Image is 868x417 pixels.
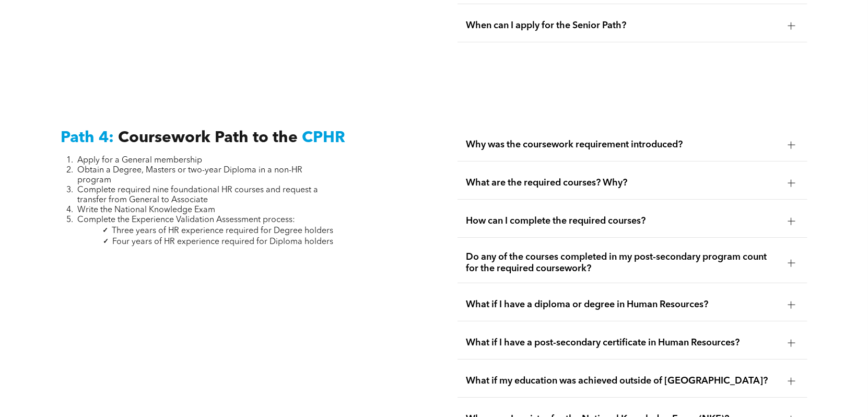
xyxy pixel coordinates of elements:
[466,139,779,150] span: Why was the coursework requirement introduced?
[77,166,302,184] span: Obtain a Degree, Masters or two-year Diploma in a non-HR program
[112,238,333,246] span: Four years of HR experience required for Diploma holders
[77,156,202,165] span: Apply for a General membership
[77,216,295,224] span: Complete the Experience Validation Assessment process:
[466,251,779,274] span: Do any of the courses completed in my post-secondary program count for the required coursework?
[112,227,333,235] span: Three years of HR experience required for Degree holders
[466,375,779,387] span: What if my education was achieved outside of [GEOGRAPHIC_DATA]?
[302,130,345,146] span: CPHR
[466,299,779,310] span: What if I have a diploma or degree in Human Resources?
[77,206,215,214] span: Write the National Knowledge Exam
[466,215,779,227] span: How can I complete the required courses?
[466,337,779,349] span: What if I have a post-secondary certificate in Human Resources?
[61,130,114,146] span: Path 4:
[466,177,779,189] span: What are the required courses? Why?
[466,20,779,31] span: When can I apply for the Senior Path?
[77,186,318,204] span: Complete required nine foundational HR courses and request a transfer from General to Associate
[118,130,298,146] span: Coursework Path to the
